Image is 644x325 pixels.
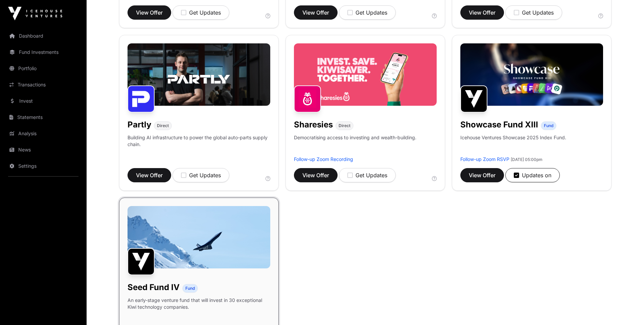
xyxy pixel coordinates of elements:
img: Partly-Banner.jpg [128,43,270,106]
img: Showcase-Fund-Banner-1.jpg [460,43,603,106]
span: View Offer [136,8,163,17]
span: Direct [157,123,169,128]
h1: Showcase Fund XIII [460,119,538,130]
button: Get Updates [172,5,229,20]
a: Statements [5,110,81,125]
button: Get Updates [172,168,229,182]
a: Transactions [5,77,81,92]
a: Dashboard [5,28,81,43]
a: News [5,142,81,157]
span: View Offer [469,171,496,179]
h1: Seed Fund IV [128,282,180,293]
img: image-1600x800.jpg [128,206,270,268]
span: View Offer [302,171,329,179]
div: Get Updates [514,8,554,17]
img: Showcase Fund XIII [460,85,487,113]
div: Get Updates [347,8,387,17]
span: View Offer [469,8,496,17]
a: Invest [5,94,81,108]
div: Updates on [514,171,551,179]
img: Seed Fund IV [128,248,155,275]
img: Partly [128,85,155,113]
a: Follow-up Zoom RSVP [460,156,509,162]
a: Analysis [5,126,81,141]
button: View Offer [294,168,338,182]
button: View Offer [460,5,504,20]
p: An early-stage venture fund that will invest in 30 exceptional Kiwi technology companies. [128,297,270,310]
button: Updates on [505,168,560,182]
a: Portfolio [5,61,81,76]
div: Get Updates [347,171,387,179]
span: [DATE] 05:00pm [511,157,543,162]
a: Follow-up Zoom Recording [294,156,353,162]
button: Get Updates [505,5,562,20]
button: View Offer [460,168,504,182]
h1: Partly [128,119,151,130]
button: View Offer [294,5,338,20]
span: Fund [544,123,553,128]
div: Get Updates [181,8,221,17]
button: Get Updates [339,168,396,182]
p: Democratising access to investing and wealth-building. [294,134,416,156]
button: View Offer [128,168,171,182]
img: Icehouse Ventures Logo [8,7,62,20]
a: Settings [5,159,81,174]
button: View Offer [128,5,171,20]
span: Fund [185,286,195,291]
span: View Offer [302,8,329,17]
button: Get Updates [339,5,396,20]
a: Fund Investments [5,45,81,60]
h1: Sharesies [294,119,333,130]
div: Get Updates [181,171,221,179]
iframe: Chat Widget [610,292,644,325]
p: Icehouse Ventures Showcase 2025 Index Fund. [460,134,566,141]
p: Building AI infrastructure to power the global auto-parts supply chain. [128,134,270,156]
img: Sharesies [294,85,321,113]
span: View Offer [136,171,163,179]
img: Sharesies-Banner.jpg [294,43,437,106]
span: Direct [339,123,350,128]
